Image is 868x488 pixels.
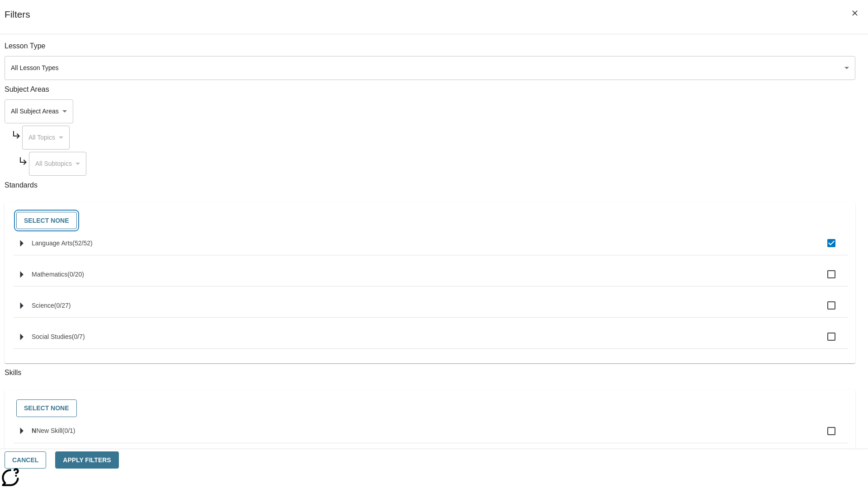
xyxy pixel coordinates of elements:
button: Apply Filters [55,451,118,469]
div: Select skills [12,397,848,419]
span: Social Studies [32,333,72,340]
span: 0 standards selected/27 standards in group [54,302,71,309]
div: Select a Subject Area [29,152,86,176]
p: Standards [5,180,855,191]
span: Science [32,302,54,309]
span: 0 standards selected/20 standards in group [67,271,84,278]
button: Select None [16,399,77,417]
button: Select None [16,212,77,230]
span: 0 skills selected/1 skills in group [62,427,75,434]
p: Lesson Type [5,41,855,52]
div: Select a lesson type [5,56,855,80]
span: 52 standards selected/52 standards in group [72,239,92,247]
ul: Select standards [14,231,848,356]
div: Select a Subject Area [5,99,73,123]
div: Select a Subject Area [22,126,70,150]
span: Language Arts [32,239,72,247]
div: Select standards [12,210,848,232]
p: Skills [5,368,855,378]
span: New Skill [36,427,62,434]
span: 0 standards selected/7 standards in group [72,333,85,340]
span: N [32,427,36,434]
p: Subject Areas [5,84,855,95]
button: Close Filters side menu [845,4,864,23]
span: Mathematics [32,271,67,278]
h1: Filters [5,9,30,34]
button: Cancel [5,451,46,469]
